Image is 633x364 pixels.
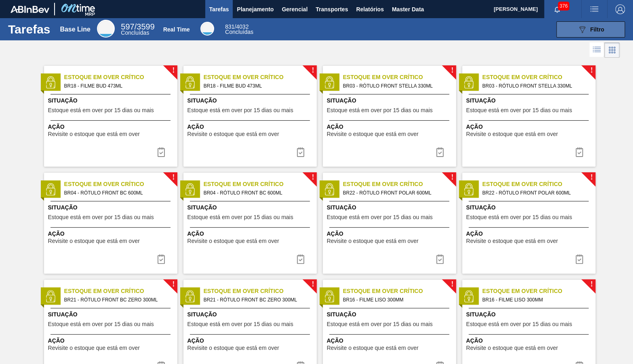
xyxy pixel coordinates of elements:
span: Situação [48,310,175,319]
img: icon-task complete [156,147,166,157]
span: Relatórios [356,4,383,14]
img: icon-task complete [435,254,445,264]
span: Estoque está em over por 15 dias ou mais [187,107,293,113]
div: Completar tarefa: 30173980 [570,144,589,160]
span: Situação [48,203,175,212]
span: ! [590,67,593,73]
span: Ação [466,123,593,131]
span: Estoque em Over Crítico [204,287,317,295]
div: Visão em Lista [589,42,604,58]
span: Situação [466,310,593,319]
span: 831 [225,23,234,30]
img: status [44,183,57,195]
span: ! [172,281,175,287]
span: Estoque está em over por 15 dias ou mais [327,107,433,113]
span: / 4032 [225,23,248,30]
button: Filtro [556,21,625,38]
img: status [463,290,475,302]
span: BR21 - RÓTULO FRONT BC ZERO 300ML [204,295,310,304]
div: Completar tarefa: 30173981 [151,251,171,267]
span: 597 [121,22,134,31]
button: icon-task complete [291,251,310,267]
span: / 3599 [121,22,154,31]
img: icon-task complete [296,254,305,264]
img: status [323,76,335,88]
span: Revisite o estoque que está em over [48,345,140,351]
button: icon-task complete [430,144,450,160]
span: Ação [48,123,175,131]
span: BR16 - FILME LISO 300MM [343,295,450,304]
button: icon-task complete [151,251,171,267]
img: status [323,290,335,302]
span: Situação [327,96,454,105]
div: Base Line [60,26,90,33]
span: Ação [466,230,593,238]
div: Completar tarefa: 30173982 [430,251,450,267]
span: Ação [466,337,593,345]
span: Situação [187,96,315,105]
span: Ação [48,337,175,345]
img: icon-task complete [435,147,445,157]
img: status [463,76,475,88]
span: BR22 - RÓTULO FRONT POLAR 600ML [343,188,450,197]
img: status [184,76,196,88]
div: Real Time [163,26,190,33]
span: Revisite o estoque que está em over [466,345,558,351]
span: Situação [327,203,454,212]
span: Estoque em Over Crítico [204,180,317,188]
span: Ação [187,123,315,131]
span: BR03 - RÓTULO FRONT STELLA 330ML [343,82,450,90]
button: icon-task complete [570,144,589,160]
span: Revisite o estoque que está em over [466,238,558,244]
span: Estoque em Over Crítico [482,73,595,82]
span: Estoque está em over por 15 dias ou mais [48,214,154,220]
span: Situação [327,310,454,319]
span: ! [451,67,453,73]
span: Concluídas [225,29,253,35]
span: Filtro [590,26,604,33]
span: Ação [327,337,454,345]
img: icon-task complete [574,147,584,157]
span: Revisite o estoque que está em over [327,345,418,351]
span: BR04 - RÓTULO FRONT BC 600ML [64,188,171,197]
span: BR21 - RÓTULO FRONT BC ZERO 300ML [64,295,171,304]
span: Estoque está em over por 15 dias ou mais [187,214,293,220]
span: Master Data [392,4,424,14]
span: 376 [558,2,569,10]
span: BR16 - FILME LISO 300MM [482,295,589,304]
span: Estoque está em over por 15 dias ou mais [327,321,433,327]
span: ! [172,67,175,73]
span: Revisite o estoque que está em over [466,131,558,137]
button: icon-task complete [430,251,450,267]
span: ! [451,174,453,180]
span: Transportes [315,4,348,14]
span: Estoque está em over por 15 dias ou mais [466,107,572,113]
span: Estoque está em over por 15 dias ou mais [48,107,154,113]
div: Completar tarefa: 30173980 [430,144,450,160]
span: Gerencial [282,4,308,14]
div: Completar tarefa: 30173982 [570,251,589,267]
span: Planejamento [237,4,273,14]
span: Revisite o estoque que está em over [187,131,279,137]
span: Estoque em Over Crítico [343,180,456,188]
span: Estoque em Over Crítico [64,180,177,188]
h1: Tarefas [8,25,50,34]
button: icon-task complete [291,144,310,160]
span: Revisite o estoque que está em over [187,345,279,351]
span: Estoque em Over Crítico [64,73,177,82]
span: Ação [48,230,175,238]
span: Ação [327,230,454,238]
img: TNhmsLtSVTkK8tSr43FrP2fwEKptu5GPRR3wAAAABJRU5ErkJggg== [11,6,49,13]
img: status [184,183,196,195]
span: Estoque está em over por 15 dias ou mais [48,321,154,327]
div: Real Time [225,24,253,35]
span: Situação [187,203,315,212]
img: status [184,290,196,302]
div: Completar tarefa: 30173981 [291,251,310,267]
span: Estoque está em over por 15 dias ou mais [466,321,572,327]
span: Ação [187,337,315,345]
span: ! [590,281,593,287]
img: status [44,290,57,302]
span: Situação [466,203,593,212]
span: BR04 - RÓTULO FRONT BC 600ML [204,188,310,197]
